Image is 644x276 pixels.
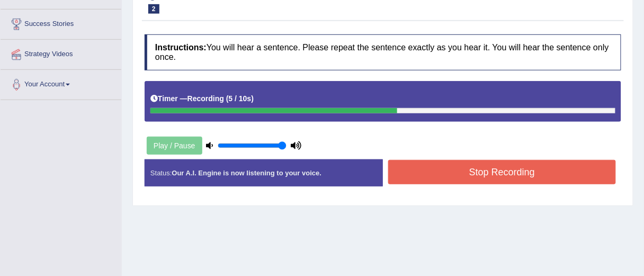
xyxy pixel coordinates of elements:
b: ( [226,94,229,103]
b: Recording [187,94,224,103]
a: Your Account [1,70,121,96]
strong: Our A.I. Engine is now listening to your voice. [172,169,321,177]
div: Status: [145,159,383,186]
h4: You will hear a sentence. Please repeat the sentence exactly as you hear it. You will hear the se... [145,34,621,70]
span: 2 [148,4,159,14]
button: Stop Recording [388,160,616,184]
b: ) [251,94,254,103]
b: Instructions: [155,43,207,52]
h5: Timer — [150,95,254,103]
a: Success Stories [1,10,121,36]
b: 5 / 10s [229,94,252,103]
a: Strategy Videos [1,40,121,66]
